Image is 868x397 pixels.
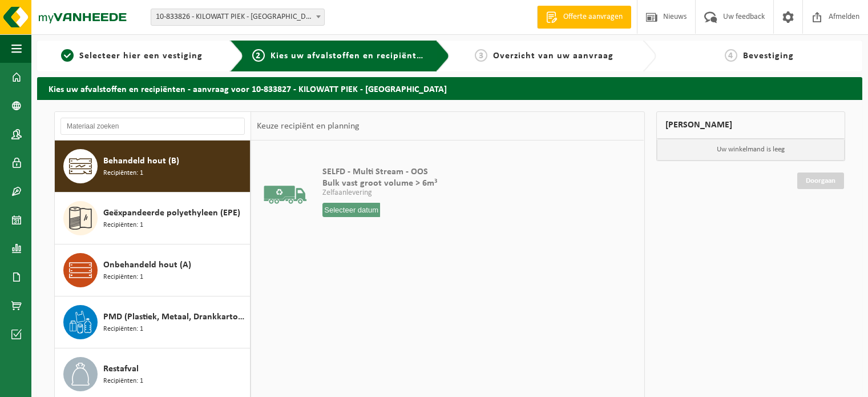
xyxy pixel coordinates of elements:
span: Onbehandeld hout (A) [103,258,191,272]
span: Bevestiging [743,51,794,61]
span: Recipiënten: 1 [103,168,143,179]
button: Behandeld hout (B) Recipiënten: 1 [55,141,251,193]
button: Onbehandeld hout (A) Recipiënten: 1 [55,244,251,296]
button: PMD (Plastiek, Metaal, Drankkartons) (bedrijven) Recipiënten: 1 [55,296,251,348]
span: Recipiënten: 1 [103,272,143,283]
input: Materiaal zoeken [60,118,245,135]
span: 1 [61,49,74,62]
span: 3 [475,49,487,62]
a: Doorgaan [797,173,844,189]
span: 10-833826 - KILOWATT PIEK - OOSTDUINKERKE [151,9,324,25]
span: Behandeld hout (B) [103,154,179,168]
div: [PERSON_NAME] [656,111,846,139]
a: 1Selecteer hier een vestiging [43,49,221,63]
span: 2 [252,49,265,62]
span: Geëxpandeerde polyethyleen (EPE) [103,206,240,220]
a: Offerte aanvragen [537,6,631,29]
span: 10-833826 - KILOWATT PIEK - OOSTDUINKERKE [151,9,325,26]
span: PMD (Plastiek, Metaal, Drankkartons) (bedrijven) [103,310,247,324]
h2: Kies uw afvalstoffen en recipiënten - aanvraag voor 10-833827 - KILOWATT PIEK - [GEOGRAPHIC_DATA] [37,77,862,99]
span: Restafval [103,362,139,376]
span: Bulk vast groot volume > 6m³ [322,178,437,189]
span: Overzicht van uw aanvraag [493,51,613,61]
span: Kies uw afvalstoffen en recipiënten [271,51,427,61]
span: Selecteer hier een vestiging [79,51,203,61]
button: Geëxpandeerde polyethyleen (EPE) Recipiënten: 1 [55,193,251,244]
span: 4 [725,49,737,62]
span: SELFD - Multi Stream - OOS [322,166,437,178]
span: Recipiënten: 1 [103,324,143,335]
span: Recipiënten: 1 [103,376,143,387]
span: Recipiënten: 1 [103,220,143,231]
span: Offerte aanvragen [560,11,625,23]
div: Keuze recipiënt en planning [251,112,365,141]
p: Zelfaanlevering [322,189,437,197]
input: Selecteer datum [322,203,380,217]
p: Uw winkelmand is leeg [657,139,845,161]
